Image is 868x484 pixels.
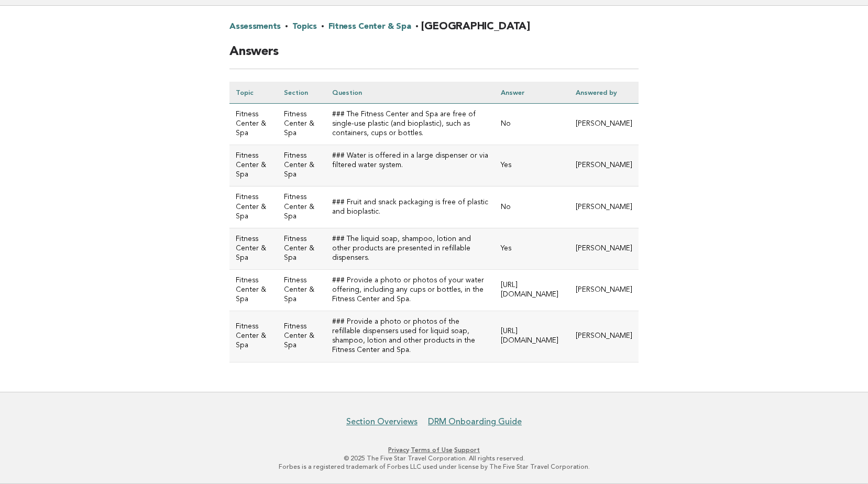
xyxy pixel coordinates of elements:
th: Section [278,82,326,104]
a: Privacy [388,446,409,454]
td: Fitness Center & Spa [278,311,326,362]
td: Fitness Center & Spa [229,145,277,186]
th: Topic [229,82,277,104]
td: [PERSON_NAME] [569,104,639,145]
td: ### Provide a photo or photos of the refillable dispensers used for liquid soap, shampoo, lotion ... [326,311,495,362]
th: Question [326,82,495,104]
td: Fitness Center & Spa [229,311,277,362]
td: [PERSON_NAME] [569,269,639,311]
td: Yes [495,228,569,269]
td: Fitness Center & Spa [229,186,277,228]
th: Answer [495,82,569,104]
td: ### The liquid soap, shampoo, lotion and other products are presented in refillable dispensers. [326,228,495,269]
td: ### Water is offered in a large dispenser or via filtered water system. [326,145,495,186]
a: Assessments [229,18,281,35]
td: Fitness Center & Spa [229,269,277,311]
th: Answered by [569,82,639,104]
td: [URL][DOMAIN_NAME] [495,269,569,311]
td: [PERSON_NAME] [569,145,639,186]
td: ### Fruit and snack packaging is free of plastic and bioplastic. [326,186,495,228]
td: No [495,104,569,145]
td: [PERSON_NAME] [569,186,639,228]
h2: Answers [229,43,639,69]
td: Fitness Center & Spa [229,104,277,145]
h2: · · · [GEOGRAPHIC_DATA] [229,18,639,43]
td: Yes [495,145,569,186]
td: Fitness Center & Spa [278,186,326,228]
td: [URL][DOMAIN_NAME] [495,311,569,362]
td: Fitness Center & Spa [278,228,326,269]
td: Fitness Center & Spa [278,269,326,311]
a: DRM Onboarding Guide [428,416,522,427]
p: · · [114,446,755,454]
td: [PERSON_NAME] [569,311,639,362]
td: Fitness Center & Spa [278,104,326,145]
a: Terms of Use [411,446,453,454]
a: Support [454,446,480,454]
a: Fitness Center & Spa [328,18,411,35]
p: © 2025 The Five Star Travel Corporation. All rights reserved. [114,454,755,463]
td: No [495,186,569,228]
td: Fitness Center & Spa [278,145,326,186]
a: Section Overviews [346,416,417,427]
a: Topics [292,18,317,35]
td: ### Provide a photo or photos of your water offering, including any cups or bottles, in the Fitne... [326,269,495,311]
td: Fitness Center & Spa [229,228,277,269]
td: [PERSON_NAME] [569,228,639,269]
p: Forbes is a registered trademark of Forbes LLC used under license by The Five Star Travel Corpora... [114,463,755,471]
td: ### The Fitness Center and Spa are free of single-use plastic (and bioplastic), such as container... [326,104,495,145]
